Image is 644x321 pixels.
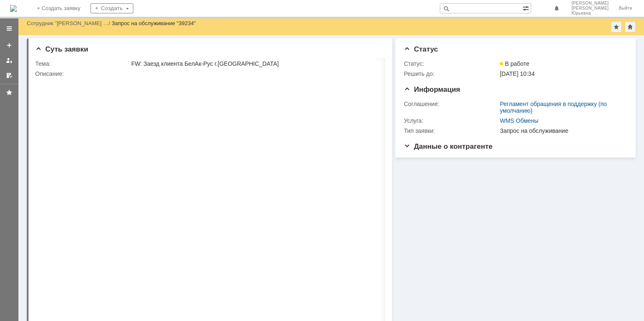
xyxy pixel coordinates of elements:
[3,69,16,82] a: Мои согласования
[10,5,17,12] a: Перейти на домашнюю страницу
[112,20,196,26] div: Запрос на обслуживание "39234"
[131,60,535,67] div: FW: Заезд клиента БелАк-Рус г.[GEOGRAPHIC_DATA]
[27,20,112,26] div: /
[404,60,498,67] div: Статус:
[404,142,493,150] span: Данные о контрагенте
[625,22,635,32] div: Сделать домашней страницей
[27,20,109,26] a: Сотрудник "[PERSON_NAME] …
[3,54,16,67] a: Мои заявки
[35,70,537,77] div: Описание:
[500,60,529,67] span: В работе
[522,4,531,12] span: Расширенный поиск
[404,85,460,93] span: Информация
[404,45,438,53] span: Статус
[35,60,130,67] div: Тема:
[500,70,535,77] span: [DATE] 10:34
[571,1,609,6] span: [PERSON_NAME]
[611,22,621,32] div: Добавить в избранное
[500,127,623,134] div: Запрос на обслуживание
[404,101,498,107] div: Соглашение:
[35,45,88,53] span: Суть заявки
[91,3,133,13] div: Создать
[3,39,16,52] a: Создать заявку
[404,127,498,134] div: Тип заявки:
[571,6,609,11] span: [PERSON_NAME]
[571,11,609,16] span: Юрьевна
[500,117,538,124] a: WMS Обмены
[10,5,17,12] img: logo
[404,70,498,77] div: Решить до:
[500,101,607,114] a: Регламент обращения в поддержку (по умолчанию)
[404,117,498,124] div: Услуга:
